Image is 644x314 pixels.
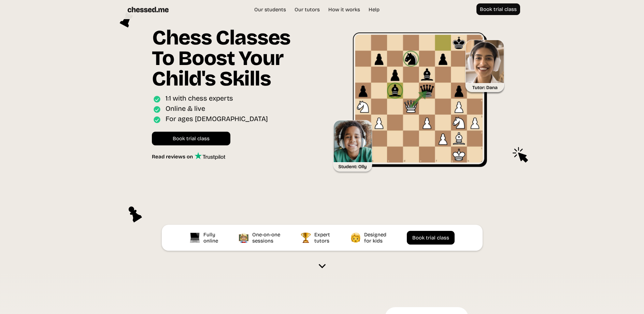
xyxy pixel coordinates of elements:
[407,231,455,245] a: Book trial class
[152,27,312,94] h1: Chess Classes To Boost Your Child's Skills
[251,6,289,13] a: Our students
[314,232,332,244] div: Expert tutors
[203,232,220,244] div: Fully online
[152,154,195,160] div: Read reviews on
[152,132,230,145] a: Book trial class
[252,232,282,244] div: One-on-one sessions
[166,115,268,125] div: For ages [DEMOGRAPHIC_DATA]
[364,232,388,244] div: Designed for kids
[152,152,225,160] a: Read reviews on
[291,6,323,13] a: Our tutors
[365,6,383,13] a: Help
[166,104,205,114] div: Online & live
[325,6,363,13] a: How it works
[476,3,520,15] a: Book trial class
[166,94,233,104] div: 1:1 with chess experts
